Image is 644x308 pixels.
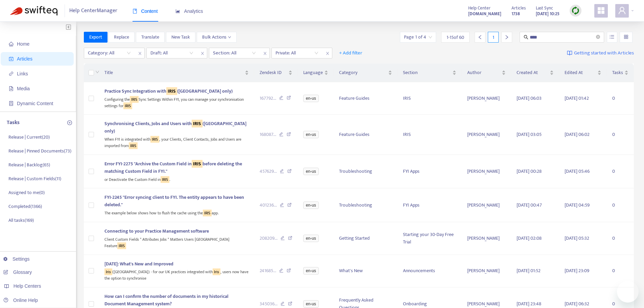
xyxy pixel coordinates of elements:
[617,281,639,303] iframe: Button to launch messaging window
[398,64,461,82] th: Section
[303,235,319,242] span: en-us
[567,50,572,56] img: image-link
[17,41,29,47] span: Home
[104,209,249,216] div: The example below shows how to flush the cache using the app.
[260,168,277,175] span: 457629 ...
[3,256,30,262] a: Settings
[89,33,102,41] span: Export
[104,268,112,275] sqkw: Iris
[596,35,600,39] span: close-circle
[260,69,287,76] span: Zendesk ID
[303,69,323,76] span: Language
[462,188,511,222] td: [PERSON_NAME]
[104,268,249,282] div: ([GEOGRAPHIC_DATA]) - for our UK practices integrated with , users now have the option to synchro...
[8,189,45,196] p: Assigned to me ( 0 )
[8,175,61,182] p: Release | Custom Fields ( 11 )
[462,64,511,82] th: Author
[462,115,511,155] td: [PERSON_NAME]
[166,87,177,95] sqkw: IRIS
[607,64,634,82] th: Tasks
[260,202,277,209] span: 401236 ...
[17,86,30,91] span: Media
[597,6,605,15] span: appstore
[104,292,229,308] span: How can I confirm the number of documents in my historical Document Management system?
[133,8,158,14] span: Content
[517,234,542,242] span: [DATE] 02:08
[69,4,117,17] span: Help Center Manager
[462,155,511,189] td: [PERSON_NAME]
[398,222,461,255] td: Starting your 30-Day Free Trial
[17,71,28,76] span: Links
[123,102,132,109] sqkw: IRIS
[565,131,590,138] span: [DATE] 06:02
[192,120,202,127] sqkw: IRIS
[198,49,207,57] span: close
[596,34,600,41] span: close-circle
[398,188,461,222] td: FYI Apps
[192,160,202,168] sqkw: IRIS
[99,64,254,82] th: Title
[468,4,491,12] span: Help Center
[3,298,38,303] a: Online Help
[9,86,14,91] span: file-image
[607,82,634,115] td: 0
[334,82,398,115] td: Feature Guides
[612,69,623,76] span: Tasks
[303,300,319,308] span: en-us
[334,155,398,189] td: Troubleshooting
[104,193,244,209] span: FYI-2245 "Error syncing client to FYI. The entity appears to have been deleted."
[9,101,14,106] span: container
[607,188,634,222] td: 0
[10,6,57,16] img: Swifteq
[462,222,511,255] td: [PERSON_NAME]
[260,131,276,138] span: 168087 ...
[136,49,144,57] span: close
[197,32,237,43] button: Bulk Actionsdown
[517,300,541,308] span: [DATE] 23:48
[334,48,367,58] button: + Add filter
[398,115,461,155] td: IRIS
[17,101,53,106] span: Dynamic Content
[565,69,596,76] span: Edited At
[618,6,626,15] span: user
[524,35,528,40] span: search
[447,34,464,41] span: 1 - 15 of 60
[511,64,559,82] th: Created At
[150,136,159,143] sqkw: IRIS
[161,176,169,183] sqkw: IRIS
[104,160,242,175] span: Error FYI-2275 "Archive the Custom Field in before deleting the matching Custom Field in FYI."
[254,64,298,82] th: Zendesk ID
[339,69,387,76] span: Category
[398,155,461,189] td: FYI Apps
[488,32,499,43] div: 1
[565,234,589,242] span: [DATE] 05:32
[334,255,398,287] td: What's New
[567,48,634,58] a: Getting started with Articles
[104,135,249,149] div: When FYI is integrated with , your Clients, Client Contacts, Jobs and Users are imported from
[334,64,398,82] th: Category
[228,35,231,39] span: down
[14,283,41,289] span: Help Centers
[536,10,559,18] strong: [DATE] 10:25
[468,10,501,18] a: [DOMAIN_NAME]
[3,269,32,275] a: Glossary
[104,235,249,249] div: Client Custom Fields * Attributes Jobs * Matters Users [GEOGRAPHIC_DATA] Feature
[517,94,542,102] span: [DATE] 06:03
[403,69,451,76] span: Section
[607,155,634,189] td: 0
[260,300,278,308] span: 345036 ...
[7,119,20,127] p: Tasks
[607,222,634,255] td: 0
[303,267,319,275] span: en-us
[334,115,398,155] td: Feature Guides
[104,87,233,95] span: Practice Sync Integration with ([GEOGRAPHIC_DATA] only)
[511,4,526,12] span: Articles
[17,56,32,62] span: Articles
[202,33,231,41] span: Bulk Actions
[478,35,482,40] span: left
[8,217,34,224] p: All tasks ( 169 )
[8,134,50,141] p: Release | Current ( 20 )
[607,115,634,155] td: 0
[9,56,14,61] span: account-book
